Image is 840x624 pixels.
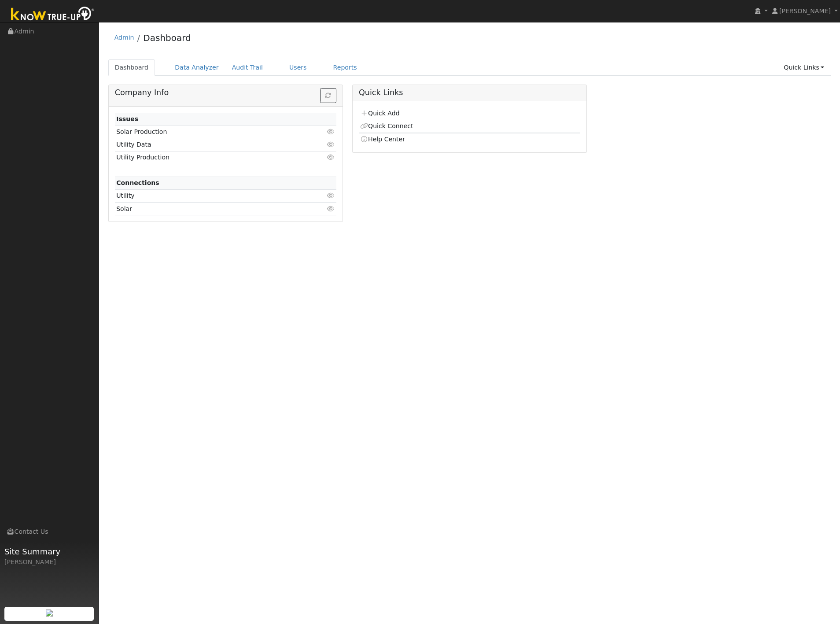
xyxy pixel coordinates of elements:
[115,88,336,97] h5: Company Info
[116,115,138,122] strong: Issues
[115,203,301,215] td: Solar
[777,59,831,76] a: Quick Links
[46,609,53,617] img: retrieve
[115,138,301,151] td: Utility Data
[115,189,301,202] td: Utility
[359,88,580,97] h5: Quick Links
[283,59,313,76] a: Users
[114,34,134,41] a: Admin
[327,206,335,212] i: Click to view
[168,59,225,76] a: Data Analyzer
[143,33,191,43] a: Dashboard
[327,129,335,135] i: Click to view
[108,59,155,76] a: Dashboard
[327,154,335,160] i: Click to view
[779,7,831,15] span: [PERSON_NAME]
[327,141,335,148] i: Click to view
[225,59,269,76] a: Audit Trail
[7,5,99,25] img: Know True-Up
[327,192,335,199] i: Click to view
[4,546,94,558] span: Site Summary
[360,122,413,129] a: Quick Connect
[116,179,159,186] strong: Connections
[115,126,301,138] td: Solar Production
[360,136,405,143] a: Help Center
[327,59,364,76] a: Reports
[360,110,399,117] a: Quick Add
[115,151,301,164] td: Utility Production
[4,558,94,567] div: [PERSON_NAME]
